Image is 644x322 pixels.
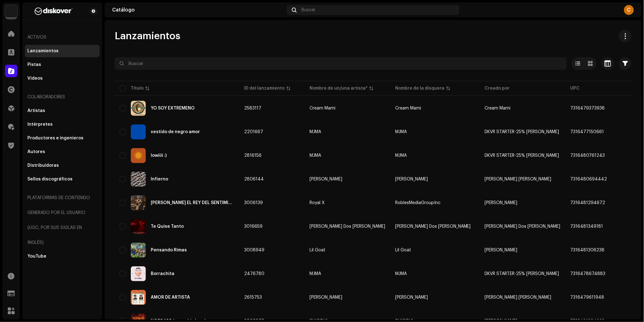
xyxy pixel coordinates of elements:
img: cae994f5-25ae-411c-8810-7c3c4721fdcd [131,172,146,187]
span: 7316479373938 [571,106,605,110]
img: 5cb6d9ae-9284-49de-8bda-e9973847d0df [131,290,146,305]
div: Cream Mami [310,106,335,110]
div: Lil Goat [310,248,325,252]
div: Lanzamientos [27,49,59,54]
div: Sellos discográficos [27,177,73,182]
div: vestido de negro amor [151,130,200,134]
span: 7316481306238 [571,248,605,252]
input: Buscar [115,57,567,70]
div: JULIAN EL REY DEL SENTIMIENTO VOL.2 [151,201,234,205]
span: Lil Goat [395,248,411,252]
span: Cream Mami [395,106,421,110]
span: Carlos de Castro Jodra [485,177,552,181]
span: 2201667 [244,130,263,134]
re-m-nav-item: Distribuidoras [25,159,100,172]
img: e2da8caf-944b-4718-869f-7dd1fc0b2ecd [131,219,146,234]
re-m-nav-item: Videos [25,72,100,85]
re-m-nav-item: Artistas [25,105,100,117]
span: David Serrat Garcia [485,295,552,300]
span: 2816156 [244,153,262,158]
div: MJMA [310,130,321,134]
div: Borrachita [151,272,174,276]
span: Neal SJ [395,295,428,300]
span: 3008949 [244,248,264,252]
span: Lanzamientos [115,30,180,42]
span: Ari Gorn [485,248,518,252]
span: DKVR STARTER-25% Mauricio [485,272,559,276]
span: 3006139 [244,201,263,205]
re-a-nav-header: Activos [25,30,100,45]
img: 25139d4b-c0e8-40c5-ae33-66e3726027d1 [131,101,146,116]
div: Artistas [27,108,45,113]
span: 7316481294672 [571,201,605,205]
div: Intérpretes [27,122,53,127]
span: Cream Mami [310,106,385,110]
span: DKVR STARTER-25% Mauricio [485,130,559,134]
div: MJMA [310,153,321,158]
span: 7316481349181 [571,224,603,229]
span: Cream Mami [485,106,511,110]
span: RoblesMediaGroupInc [395,201,440,205]
span: Bruno Dos Santos [310,224,385,229]
img: 4dffb14b-431f-4812-aba5-55980fa36e75 [131,148,146,163]
span: Neal SJ [310,295,385,300]
span: de Castro [310,177,385,181]
span: 2476780 [244,272,264,276]
div: C [624,5,634,15]
div: Nombre de la disquera [395,85,444,91]
div: lowiiii :) [151,153,167,158]
span: MJMA [310,153,385,158]
span: 7316480694442 [571,177,607,181]
span: 2615753 [244,295,262,300]
span: MJMA [310,272,385,276]
div: Videos [27,76,43,81]
div: YO SOY EXTREMEÑO [151,106,195,110]
div: ID del lanzamiento [244,85,285,91]
div: Te Quise Tanto [151,224,184,229]
span: 7316480761243 [571,153,605,158]
div: [PERSON_NAME] [310,295,342,300]
div: Distribuidoras [27,163,59,168]
div: Catálogo [112,7,284,12]
re-m-nav-item: Productores e ingenieros [25,132,100,144]
span: Royal X [310,201,385,205]
re-m-nav-item: Lanzamientos [25,45,100,57]
div: Pistas [27,62,41,67]
re-m-nav-item: YouTube [25,250,100,263]
img: 587e320a-ed3c-41c1-acc7-a43c89ace56b [131,124,146,139]
div: Royal X [310,201,324,205]
span: 2806144 [244,177,264,181]
div: Título [131,85,144,91]
img: ad12c3ae-3b97-45f3-96c3-30b0e42e0514 [131,266,146,281]
img: 996b3d4d-7d7d-4db5-abbb-ea11a991a82a [131,243,146,258]
img: 06f45d62-f7d9-45e4-b5c0-410127c8d418 [131,195,146,210]
span: Lil Goat [310,248,385,252]
div: [PERSON_NAME] [310,177,342,181]
div: Nombre de un/una artista* [310,85,367,91]
span: Bruno Dos Santos [395,224,471,229]
span: Jerry Robles [485,201,518,205]
span: MJMA [395,153,407,158]
span: 3016659 [244,224,263,229]
re-m-nav-item: Pistas [25,58,100,71]
div: Autores [27,149,45,154]
span: 2583117 [244,106,261,110]
div: [PERSON_NAME] Dos [PERSON_NAME] [310,224,385,229]
div: Pensando Rimas [151,248,187,252]
span: MJMA [310,130,385,134]
span: 7316478674883 [571,272,606,276]
span: MJMA [395,130,407,134]
span: 7316477150661 [571,130,604,134]
re-a-nav-header: Plataformas de contenido generado por el usuario (UGC, por sus siglas en inglés) [25,190,100,250]
span: DKVR STARTER-25% Mauricio [485,153,559,158]
span: MJMA [395,272,407,276]
span: Buscar [301,7,315,12]
re-m-nav-item: Sellos discográficos [25,173,100,185]
span: Bruno Dos Santos [485,224,561,229]
img: b627a117-4a24-417a-95e9-2d0c90689367 [27,7,80,15]
re-a-nav-header: Colaboradores [25,90,100,105]
div: AMOR DE ARTISTA [151,295,190,300]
